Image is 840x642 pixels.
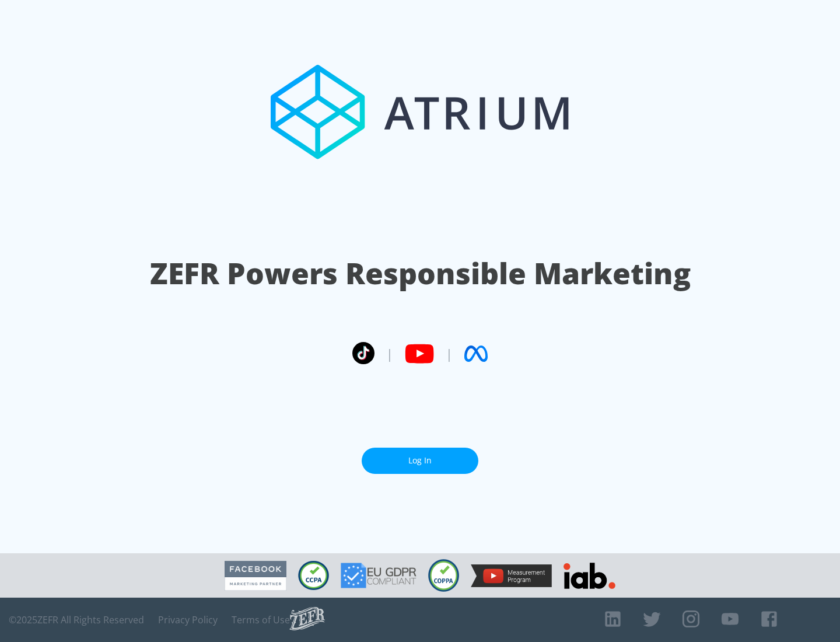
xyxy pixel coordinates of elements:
a: Log In [362,448,478,474]
img: CCPA Compliant [298,561,329,590]
img: COPPA Compliant [428,559,459,592]
h1: ZEFR Powers Responsible Marketing [150,253,691,294]
a: Privacy Policy [158,614,218,626]
span: | [386,345,393,362]
img: Facebook Marketing Partner [225,561,286,591]
img: GDPR Compliant [341,563,416,588]
img: YouTube Measurement Program [471,564,552,587]
span: © 2025 ZEFR All Rights Reserved [9,614,144,626]
img: IAB [563,563,615,589]
span: | [446,345,453,362]
a: Terms of Use [232,614,290,626]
